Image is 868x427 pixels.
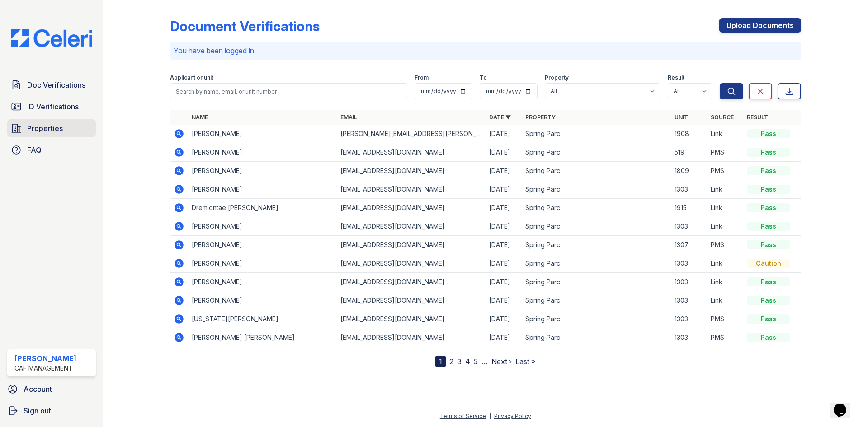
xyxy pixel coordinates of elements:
span: Properties [27,123,63,134]
td: [DATE] [486,199,522,217]
td: [PERSON_NAME] [188,236,337,254]
td: [PERSON_NAME] [PERSON_NAME] [188,328,337,347]
td: Spring Parc [522,217,670,236]
div: Pass [747,148,790,157]
div: Pass [747,277,790,286]
td: 1303 [671,291,707,310]
a: Last » [515,357,535,366]
td: Spring Parc [522,199,670,217]
label: Result [668,74,684,81]
td: [DATE] [486,254,522,273]
a: Account [4,380,99,398]
a: ID Verifications [7,98,96,116]
td: Link [707,199,743,217]
td: PMS [707,328,743,347]
td: [PERSON_NAME] [188,291,337,310]
td: [PERSON_NAME] [188,254,337,273]
div: 1 [435,356,446,367]
td: 1303 [671,273,707,291]
a: FAQ [7,141,96,159]
td: Spring Parc [522,291,670,310]
td: [PERSON_NAME] [188,143,337,162]
a: Doc Verifications [7,76,96,94]
span: Sign out [24,405,51,416]
td: Spring Parc [522,143,670,162]
td: 1303 [671,310,707,328]
td: 1307 [671,236,707,254]
td: Link [707,125,743,143]
span: Doc Verifications [27,80,85,90]
div: [PERSON_NAME] [14,353,76,364]
td: [EMAIL_ADDRESS][DOMAIN_NAME] [337,254,486,273]
td: [PERSON_NAME] [188,180,337,199]
td: 519 [671,143,707,162]
div: Document Verifications [170,18,320,34]
a: Email [340,114,357,121]
td: [EMAIL_ADDRESS][DOMAIN_NAME] [337,310,486,328]
span: Account [24,384,52,394]
td: [PERSON_NAME] [188,217,337,236]
td: 1303 [671,217,707,236]
label: Property [545,74,569,81]
a: Next › [491,357,512,366]
td: 1303 [671,254,707,273]
td: [EMAIL_ADDRESS][DOMAIN_NAME] [337,236,486,254]
a: Unit [675,114,688,121]
div: Pass [747,203,790,212]
td: [EMAIL_ADDRESS][DOMAIN_NAME] [337,291,486,310]
a: 2 [449,357,453,366]
td: [DATE] [486,125,522,143]
a: Name [192,114,208,121]
div: Pass [747,296,790,305]
td: 1303 [671,180,707,199]
a: 4 [465,357,470,366]
td: [DATE] [486,273,522,291]
a: Sign out [4,402,99,420]
iframe: chat widget [830,391,859,418]
td: PMS [707,236,743,254]
td: [EMAIL_ADDRESS][DOMAIN_NAME] [337,328,486,347]
a: 5 [474,357,478,366]
td: [EMAIL_ADDRESS][DOMAIN_NAME] [337,273,486,291]
a: Terms of Service [440,413,486,419]
td: Link [707,291,743,310]
td: Link [707,273,743,291]
div: Pass [747,333,790,342]
td: [DATE] [486,236,522,254]
td: [DATE] [486,291,522,310]
td: Link [707,217,743,236]
a: Upload Documents [719,18,801,33]
td: Spring Parc [522,125,670,143]
a: Source [711,114,734,121]
td: Spring Parc [522,310,670,328]
td: [EMAIL_ADDRESS][DOMAIN_NAME] [337,143,486,162]
div: Pass [747,129,790,138]
td: [PERSON_NAME] [188,273,337,291]
span: FAQ [27,145,42,155]
td: [US_STATE][PERSON_NAME] [188,310,337,328]
a: Result [747,114,768,121]
td: 1303 [671,328,707,347]
td: Link [707,254,743,273]
td: PMS [707,143,743,162]
div: Pass [747,222,790,231]
td: [PERSON_NAME][EMAIL_ADDRESS][PERSON_NAME][DOMAIN_NAME] [337,125,486,143]
td: Spring Parc [522,273,670,291]
td: Spring Parc [522,328,670,347]
img: CE_Logo_Blue-a8612792a0a2168367f1c8372b55b34899dd931a85d93a1a3d3e32e68fde9ad4.png [4,29,99,47]
td: 1809 [671,162,707,180]
div: Pass [747,185,790,194]
td: Spring Parc [522,236,670,254]
td: 1908 [671,125,707,143]
td: [PERSON_NAME] [188,162,337,180]
a: Date ▼ [489,114,511,121]
div: CAF Management [14,364,76,373]
td: [DATE] [486,310,522,328]
td: PMS [707,162,743,180]
td: [EMAIL_ADDRESS][DOMAIN_NAME] [337,199,486,217]
a: Properties [7,119,96,137]
label: Applicant or unit [170,74,213,81]
td: [DATE] [486,328,522,347]
td: Spring Parc [522,162,670,180]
